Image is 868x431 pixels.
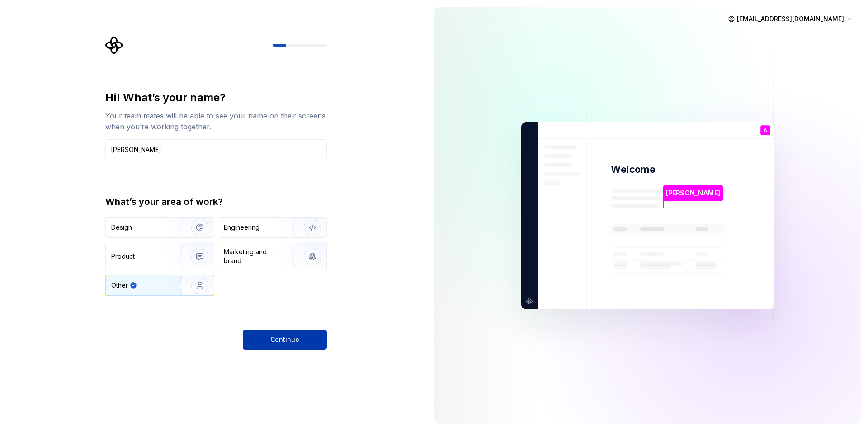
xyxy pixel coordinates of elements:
[111,252,135,261] div: Product
[724,11,857,27] button: [EMAIL_ADDRESS][DOMAIN_NAME]
[737,14,844,24] span: [EMAIL_ADDRESS][DOMAIN_NAME]
[224,223,259,232] div: Engineering
[764,128,767,133] p: A
[111,223,132,232] div: Design
[611,163,655,176] p: Welcome
[105,90,327,105] div: Hi! What’s your name?
[270,335,299,344] span: Continue
[105,110,327,132] div: Your team mates will be able to see your name on their screens when you’re working together.
[105,139,327,159] input: Han Solo
[105,36,123,54] svg: Supernova Logo
[224,247,285,265] div: Marketing and brand
[105,195,327,208] div: What’s your area of work?
[243,330,327,350] button: Continue
[111,281,128,290] div: Other
[666,188,720,198] p: [PERSON_NAME]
